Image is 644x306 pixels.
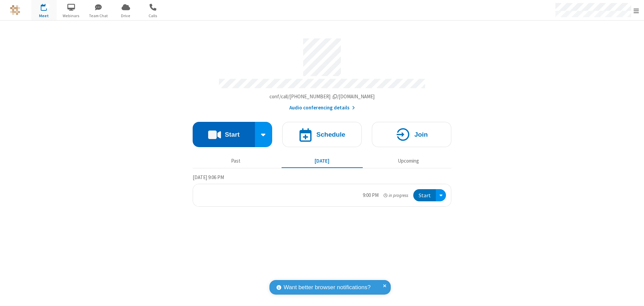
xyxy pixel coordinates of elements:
[414,131,428,138] h4: Join
[45,4,50,9] div: 1
[269,93,375,100] span: Copy my meeting room link
[193,173,451,207] section: Today's Meetings
[316,131,345,138] h4: Schedule
[10,5,20,15] img: QA Selenium DO NOT DELETE OR CHANGE
[368,155,449,167] button: Upcoming
[284,283,371,292] span: Want better browser notifications?
[255,122,272,147] div: Start conference options
[193,174,224,180] span: [DATE] 9:06 PM
[282,155,363,167] button: [DATE]
[193,33,451,112] section: Account details
[113,13,138,19] span: Drive
[363,192,379,199] div: 9:00 PM
[413,189,436,202] button: Start
[225,131,239,138] h4: Start
[384,192,408,199] em: in progress
[140,13,166,19] span: Calls
[193,122,255,147] button: Start
[372,122,451,147] button: Join
[436,189,446,202] div: Open menu
[195,155,277,167] button: Past
[59,13,84,19] span: Webinars
[31,13,57,19] span: Meet
[289,104,355,112] button: Audio conferencing details
[282,122,362,147] button: Schedule
[86,13,111,19] span: Team Chat
[269,93,375,101] button: Copy my meeting room linkCopy my meeting room link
